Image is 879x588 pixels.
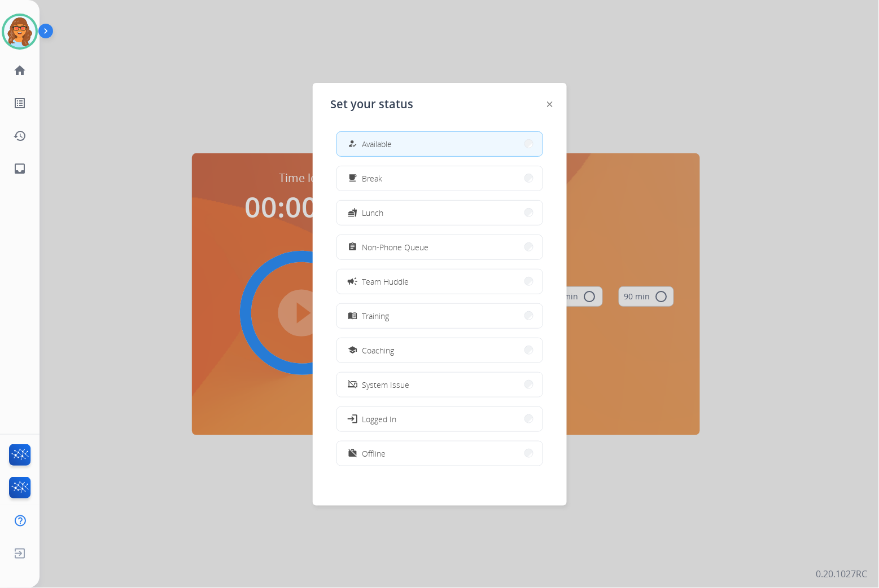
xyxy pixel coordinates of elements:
button: Available [337,132,543,156]
mat-icon: list_alt [13,96,27,110]
mat-icon: assignment [348,242,357,252]
mat-icon: school [348,346,357,355]
img: close-button [547,101,553,107]
mat-icon: free_breakfast [348,174,357,183]
span: System Issue [362,379,410,391]
span: Team Huddle [362,276,409,288]
button: Training [337,304,543,328]
mat-icon: fastfood [348,208,357,218]
button: Coaching [337,338,543,362]
button: Offline [337,441,543,466]
button: Non-Phone Queue [337,235,543,259]
mat-icon: menu_book [348,311,357,321]
span: Coaching [362,344,395,356]
button: Lunch [337,201,543,225]
span: Offline [362,448,386,459]
mat-icon: home [13,64,27,77]
img: avatar [4,16,36,47]
mat-icon: history [13,129,27,143]
span: Training [362,310,390,322]
button: Team Huddle [337,269,543,294]
span: Lunch [362,207,384,219]
mat-icon: phonelink_off [348,380,357,390]
span: Set your status [331,96,414,112]
span: Break [362,173,383,184]
button: Break [337,166,543,191]
button: Logged In [337,407,543,431]
mat-icon: login [347,413,358,425]
mat-icon: work_off [348,449,357,458]
mat-icon: campaign [347,276,358,287]
span: Non-Phone Queue [362,241,429,253]
mat-icon: inbox [13,162,27,175]
button: System Issue [337,373,543,397]
span: Logged In [362,413,397,425]
p: 0.20.1027RC [816,568,868,581]
mat-icon: how_to_reg [348,139,357,149]
span: Available [362,138,392,150]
